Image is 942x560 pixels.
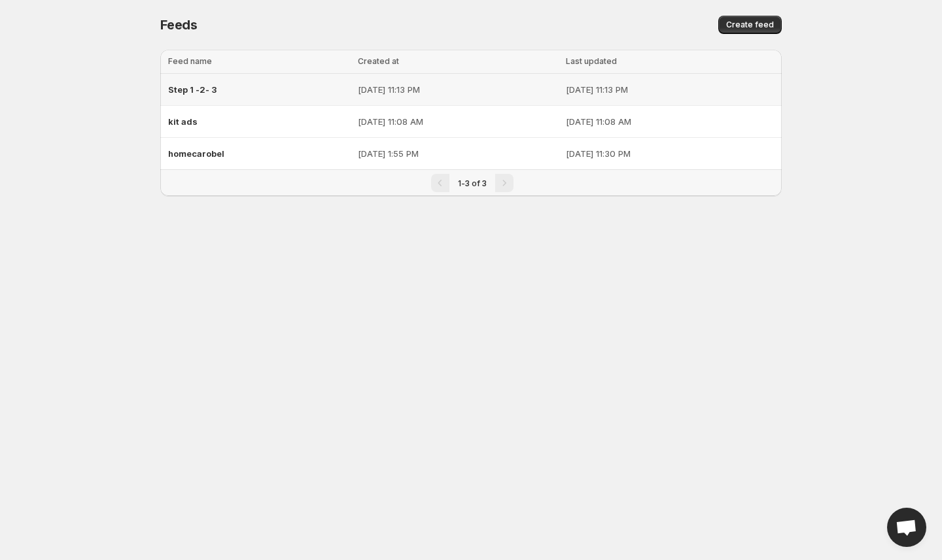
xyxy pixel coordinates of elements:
[160,169,782,196] nav: Pagination
[160,17,198,33] span: Feeds
[358,115,559,128] p: [DATE] 11:08 AM
[566,147,774,160] p: [DATE] 11:30 PM
[458,178,487,188] span: 1-3 of 3
[168,148,224,159] span: homecarobel
[566,115,774,128] p: [DATE] 11:08 AM
[168,116,198,127] span: kit ads
[168,84,217,95] span: Step 1 -2- 3
[566,56,617,66] span: Last updated
[358,83,559,96] p: [DATE] 11:13 PM
[358,147,559,160] p: [DATE] 1:55 PM
[718,16,782,34] button: Create feed
[358,56,399,66] span: Created at
[887,508,926,547] a: Open chat
[168,56,212,66] span: Feed name
[566,83,774,96] p: [DATE] 11:13 PM
[726,20,774,30] span: Create feed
